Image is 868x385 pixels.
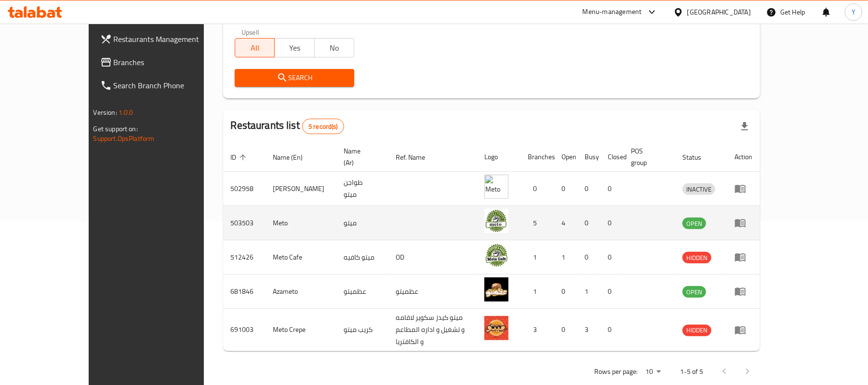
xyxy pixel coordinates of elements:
h2: Restaurants list [231,118,344,134]
div: Rows per page: [641,365,665,379]
th: Logo [477,142,520,172]
div: Menu [734,217,752,229]
span: No [319,41,351,55]
div: Menu [734,251,752,263]
td: 4 [554,206,577,240]
td: عظميتو [336,275,388,309]
span: OPEN [682,218,706,229]
td: Azameto [266,275,336,309]
td: 1 [554,240,577,275]
td: 0 [600,240,623,275]
div: Menu-management [583,6,642,18]
span: Name (Ar) [344,145,377,168]
div: Total records count [302,119,344,134]
td: 0 [600,172,623,206]
td: 0 [600,206,623,240]
span: HIDDEN [682,252,711,263]
span: Search Branch Phone [114,80,226,91]
span: OPEN [682,287,706,298]
td: 502958 [223,172,266,206]
td: 681846 [223,275,266,309]
span: Yes [279,41,311,55]
td: 503503 [223,206,266,240]
span: Version: [93,106,117,119]
td: طواجن ميتو [336,172,388,206]
th: Branches [520,142,554,172]
td: كريب ميتو [336,309,388,351]
label: Upsell [241,28,259,35]
img: Meto [484,209,508,233]
span: Status [682,151,714,163]
div: Export file [733,115,756,138]
span: Y [852,7,855,17]
table: enhanced table [223,142,761,351]
td: Meto Cafe [266,240,336,275]
p: 1-5 of 5 [680,366,703,378]
td: 0 [577,240,600,275]
td: ميتو [336,206,388,240]
th: Action [727,142,760,172]
a: Search Branch Phone [93,74,234,97]
div: Menu [734,286,752,297]
span: POS group [631,145,663,168]
img: Meto Cafe [484,243,508,267]
button: Search [235,69,355,87]
a: Support.OpsPlatform [93,132,155,145]
td: 0 [554,275,577,309]
span: 1.0.0 [119,106,134,119]
span: All [239,41,271,55]
span: 5 record(s) [303,122,344,131]
span: Search [242,72,347,84]
td: 691003 [223,309,266,351]
td: OD [388,240,477,275]
button: All [235,38,275,57]
td: 0 [600,309,623,351]
td: 512426 [223,240,266,275]
span: Restaurants Management [114,33,226,45]
img: Azameto [484,277,508,302]
td: 0 [554,172,577,206]
button: No [314,38,355,57]
td: [PERSON_NAME] [266,172,336,206]
td: 0 [520,172,554,206]
td: 1 [520,240,554,275]
td: 5 [520,206,554,240]
p: Rows per page: [594,366,638,378]
td: 0 [554,309,577,351]
span: INACTIVE [682,184,715,195]
div: OPEN [682,218,706,229]
td: 1 [577,275,600,309]
span: Ref. Name [396,151,438,163]
td: 0 [577,206,600,240]
a: Branches [93,51,234,74]
button: Yes [274,38,315,57]
th: Busy [577,142,600,172]
td: Meto [266,206,336,240]
img: Meto Crepe [484,316,508,340]
td: 0 [577,172,600,206]
td: ميتو كافيه [336,240,388,275]
span: Get support on: [93,123,138,135]
td: 3 [577,309,600,351]
td: عظميتو [388,275,477,309]
th: Open [554,142,577,172]
div: OPEN [682,286,706,298]
div: INACTIVE [682,183,715,195]
span: HIDDEN [682,325,711,336]
img: Meto Tajin [484,175,508,199]
div: Menu [734,183,752,194]
span: Branches [114,56,226,68]
th: Closed [600,142,623,172]
td: Meto Crepe [266,309,336,351]
div: Menu [734,324,752,336]
td: ميتو كيدز سكوير لاقامه و تشغيل و اداره المطاعم و الكافتريا [388,309,477,351]
span: Name (En) [273,151,316,163]
a: Restaurants Management [93,27,234,51]
td: 3 [520,309,554,351]
div: HIDDEN [682,252,711,263]
div: [GEOGRAPHIC_DATA] [687,7,751,17]
td: 1 [520,275,554,309]
span: ID [231,151,249,163]
div: HIDDEN [682,325,711,336]
td: 0 [600,275,623,309]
